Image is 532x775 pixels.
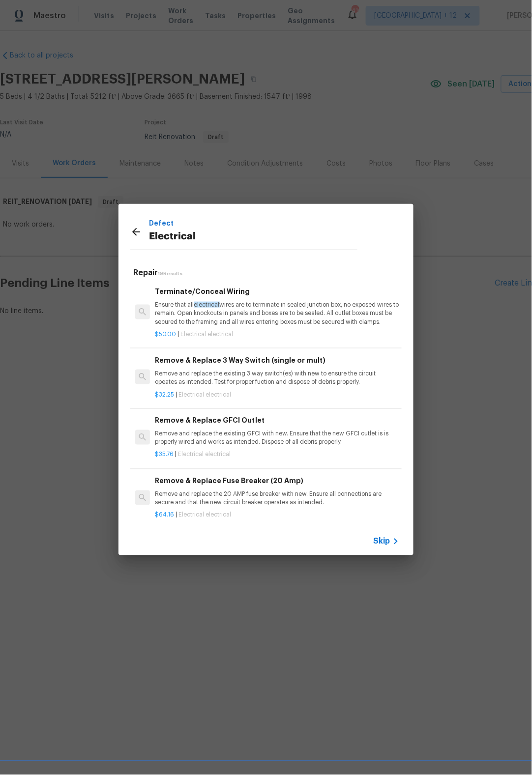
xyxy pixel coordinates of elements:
[181,331,234,337] span: Electrical electrical
[133,268,402,278] h5: Repair
[178,452,231,458] span: Electrical electrical
[155,476,399,487] h6: Remove & Replace Fuse Breaker (20 Amp)
[194,302,220,308] span: electrical
[155,286,399,297] h6: Terminate/Conceal Wiring
[155,452,174,458] span: $35.76
[155,392,175,398] span: $32.25
[149,218,357,229] p: Defect
[155,415,399,426] h6: Remove & Replace GFCI Outlet
[373,537,390,546] span: Skip
[155,451,399,459] p: |
[155,511,399,519] p: |
[155,391,399,399] p: |
[158,271,182,276] span: 19 Results
[155,330,399,339] p: |
[155,512,175,518] span: $64.16
[155,355,399,366] h6: Remove & Replace 3 Way Switch (single or mult)
[155,301,399,326] p: Ensure that all wires are to terminate in sealed junction box, no exposed wires to remain. Open k...
[155,490,399,507] p: Remove and replace the 20 AMP fuse breaker with new. Ensure all connections are secure and that t...
[155,331,177,337] span: $50.00
[155,370,399,386] p: Remove and replace the existing 3 way switch(es) with new to ensure the circuit opeates as intend...
[179,512,232,518] span: Electrical electrical
[155,430,399,447] p: Remove and replace the existing GFCI with new. Ensure that the new GFCI outlet is is properly wir...
[179,392,232,398] span: Electrical electrical
[149,229,357,245] p: Electrical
